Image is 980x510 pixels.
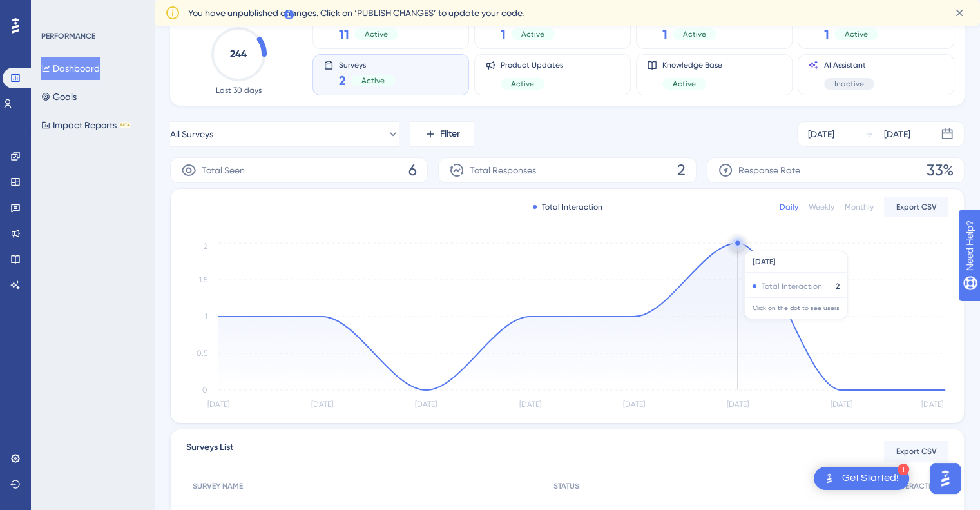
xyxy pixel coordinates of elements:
span: All Surveys [170,126,213,142]
button: Goals [41,85,77,108]
text: 244 [230,48,247,60]
span: Surveys List [186,440,233,463]
span: Last 30 days [216,85,262,95]
span: Knowledge Base [662,60,722,70]
tspan: 0.5 [197,349,207,358]
span: Response Rate [738,162,800,178]
tspan: [DATE] [519,400,541,409]
div: 1 [898,464,909,475]
tspan: 2 [204,241,207,250]
tspan: [DATE] [311,400,333,409]
span: Active [673,79,696,89]
span: Active [683,29,706,39]
button: Impact ReportsBETA [41,113,131,137]
span: AI Assistant [824,60,874,70]
button: All Surveys [170,121,399,147]
span: 2 [677,160,686,181]
span: Export CSV [896,202,937,212]
div: [DATE] [808,126,834,142]
span: Export CSV [896,446,937,456]
span: Active [845,29,868,39]
button: Export CSV [884,197,948,217]
tspan: [DATE] [207,400,229,409]
span: STATUS [553,481,579,491]
span: Inactive [834,79,864,89]
span: Total Responses [470,162,536,178]
button: Dashboard [41,57,100,80]
div: PERFORMANCE [41,31,95,41]
span: 1 [501,25,506,43]
div: Get Started! [842,471,899,485]
span: Active [511,79,534,89]
tspan: [DATE] [727,400,749,409]
div: BETA [119,122,131,128]
button: Filter [410,121,474,147]
img: launcher-image-alternative-text [821,471,837,486]
span: 6 [408,160,417,181]
span: SURVEY NAME [193,481,243,491]
span: Total Seen [202,162,245,178]
span: 2 [339,72,346,90]
tspan: [DATE] [921,400,943,409]
span: Surveys [339,60,395,69]
tspan: 0 [202,386,207,395]
tspan: 1.5 [199,275,207,284]
tspan: [DATE] [831,400,852,409]
tspan: 1 [205,312,207,321]
tspan: [DATE] [623,400,645,409]
span: Need Help? [30,3,81,19]
iframe: UserGuiding AI Assistant Launcher [926,459,965,498]
span: 33% [927,160,954,181]
span: Filter [440,126,460,142]
span: Active [521,29,544,39]
span: 11 [339,25,349,43]
span: Active [361,75,385,86]
div: Monthly [845,202,874,212]
span: Active [365,29,388,39]
div: Open Get Started! checklist, remaining modules: 1 [814,467,909,490]
div: Weekly [809,202,834,212]
span: 1 [824,25,829,43]
span: You have unpublished changes. Click on ‘PUBLISH CHANGES’ to update your code. [188,5,524,21]
button: Export CSV [884,441,948,462]
span: 1 [662,25,668,43]
tspan: [DATE] [415,400,437,409]
div: Total Interaction [533,202,602,212]
div: [DATE] [884,126,910,142]
span: Product Updates [501,60,563,70]
div: Daily [780,202,798,212]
